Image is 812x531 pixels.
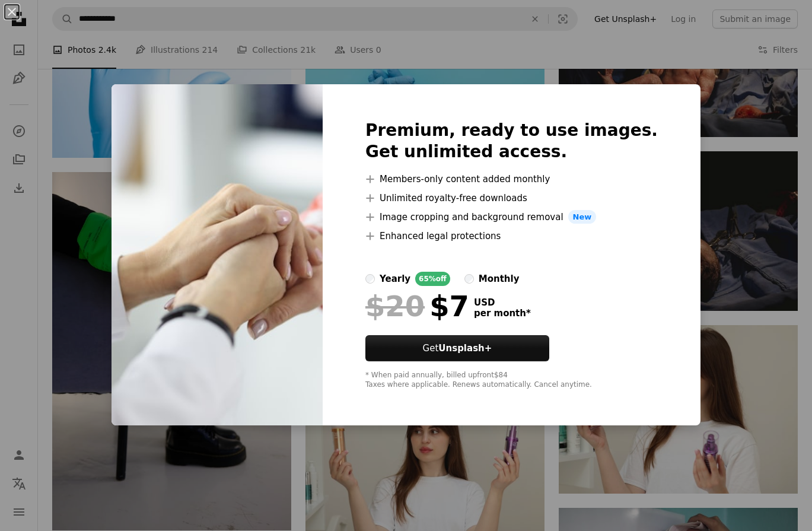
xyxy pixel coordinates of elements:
[365,291,469,322] div: $7
[365,172,658,186] li: Members-only content added monthly
[568,210,597,224] span: New
[365,371,658,390] div: * When paid annually, billed upfront $84 Taxes where applicable. Renews automatically. Cancel any...
[474,297,531,308] span: USD
[415,272,450,286] div: 65% off
[365,335,549,361] button: GetUnsplash+
[464,274,474,284] input: monthly
[365,120,658,163] h2: Premium, ready to use images. Get unlimited access.
[474,308,531,319] span: per month *
[365,191,658,205] li: Unlimited royalty-free downloads
[479,272,520,286] div: monthly
[365,274,375,284] input: yearly65%off
[365,229,658,243] li: Enhanced legal protections
[380,272,410,286] div: yearly
[112,84,323,426] img: premium_photo-1702599067475-70acdaf51a7f
[365,291,425,322] span: $20
[365,210,658,224] li: Image cropping and background removal
[438,343,492,354] strong: Unsplash+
